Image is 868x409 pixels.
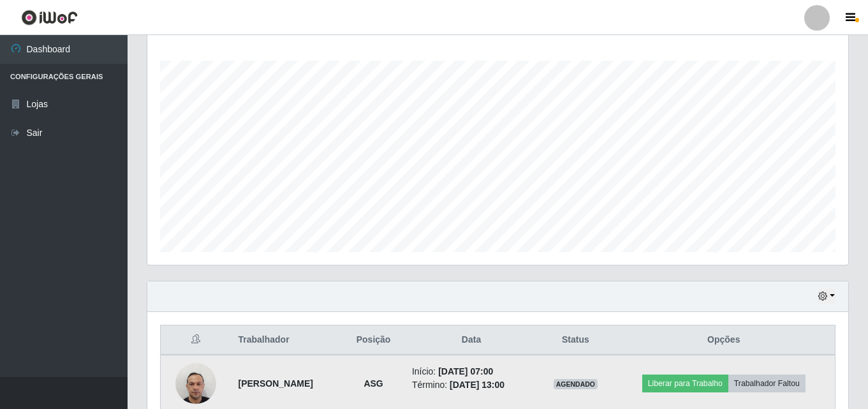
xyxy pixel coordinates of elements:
time: [DATE] 07:00 [438,366,493,376]
img: CoreUI Logo [21,10,78,26]
th: Status [538,325,612,355]
th: Data [404,325,538,355]
strong: ASG [364,378,383,389]
li: Início: [412,365,531,378]
th: Trabalhador [230,325,342,355]
time: [DATE] 13:00 [450,380,504,390]
th: Posição [342,325,404,355]
button: Trabalhador Faltou [728,375,805,392]
li: Término: [412,378,531,392]
span: AGENDADO [554,379,598,389]
button: Liberar para Trabalho [642,375,728,392]
strong: [PERSON_NAME] [238,378,313,389]
th: Opções [613,325,835,355]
